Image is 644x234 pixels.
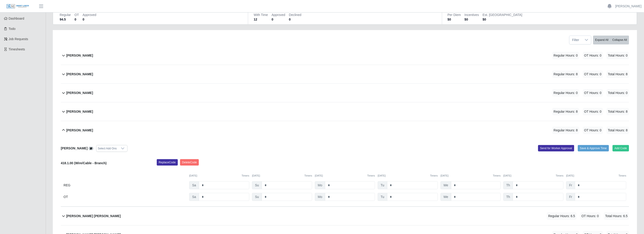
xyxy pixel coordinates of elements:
span: Mo [315,181,325,189]
span: OT Hours: 0 [583,108,603,115]
dt: Regular [60,13,71,17]
dt: Approved [82,13,96,17]
div: [DATE] [315,174,375,178]
div: [DATE] [378,174,438,178]
b: [PERSON_NAME] [61,146,88,150]
dt: Est. [GEOGRAPHIC_DATA] [483,13,522,17]
dt: OT [75,13,79,17]
dd: 0 [272,17,285,22]
span: Total Hours: 0 [607,89,629,97]
span: Fr [566,181,575,189]
dt: With Time [254,13,268,17]
button: Timers [556,174,564,178]
span: Th [503,181,513,189]
span: Total Hours: 0 [607,52,629,59]
div: OT [64,193,186,201]
span: Regular Hours: 8 [552,70,579,78]
span: Total Hours: 8 [607,70,629,78]
button: Timers [619,174,626,178]
button: Timers [367,174,375,178]
span: Regular Hours: 6.5 [547,212,577,220]
span: Su [252,181,262,189]
button: [PERSON_NAME] [PERSON_NAME] Regular Hours: 6.5 OT Hours: 0 Total Hours: 6.5 [61,207,629,225]
button: ReplaceCode [157,159,178,166]
span: Sa [189,181,199,189]
button: Expand All [593,36,611,44]
div: REG [64,181,186,189]
a: View/Edit Notes [88,146,93,150]
div: [DATE] [252,174,312,178]
span: OT Hours: 0 [580,212,600,220]
div: [DATE] [441,174,501,178]
button: [PERSON_NAME] Regular Hours: 8 OT Hours: 0 Total Hours: 8 [61,121,629,140]
span: Timesheets [9,47,25,51]
span: Todo [9,27,16,31]
span: Tu [378,193,387,201]
button: Timers [304,174,312,178]
img: SLM Logo [6,4,29,9]
span: Mo [315,193,325,201]
span: Job Requests [9,37,28,41]
b: 418.1.00 (Wire/Cable - Branch) [61,161,107,165]
dt: Approved [272,13,285,17]
b: [PERSON_NAME] [66,109,93,114]
button: Add Code [613,145,629,151]
b: [PERSON_NAME] [66,53,93,58]
button: Timers [430,174,438,178]
button: [PERSON_NAME] Regular Hours: 8 OT Hours: 0 Total Hours: 8 [61,102,629,121]
span: Tu [378,181,387,189]
div: Select Add Ons [96,145,118,152]
span: We [441,181,451,189]
button: [PERSON_NAME] Regular Hours: 0 OT Hours: 0 Total Hours: 0 [61,46,629,65]
span: Su [252,193,262,201]
dd: 0 [289,17,301,22]
span: Dashboard [9,17,24,20]
span: OT Hours: 0 [583,70,603,78]
dd: $0 [448,17,461,22]
dd: 12 [254,17,268,22]
span: Filter [569,36,582,44]
div: [DATE] [189,174,249,178]
span: OT Hours: 0 [583,89,603,97]
span: Th [503,193,513,201]
div: bulk actions [593,36,629,44]
span: OT Hours: 0 [583,127,603,134]
b: [PERSON_NAME] [PERSON_NAME] [66,214,121,218]
b: [PERSON_NAME] [66,91,93,95]
span: Regular Hours: 0 [552,89,579,97]
button: [PERSON_NAME] Regular Hours: 0 OT Hours: 0 Total Hours: 0 [61,84,629,102]
dt: Declined [289,13,301,17]
button: Timers [242,174,249,178]
dt: Per Diem [448,13,461,17]
span: Regular Hours: 0 [552,52,579,59]
button: Collapse All [610,36,629,44]
b: [PERSON_NAME] [66,128,93,133]
button: Save & Approve Time [578,145,609,151]
b: [PERSON_NAME] [66,72,93,77]
button: Timers [493,174,501,178]
button: Send for Worker Approval [538,145,574,151]
dd: 0 [75,17,79,22]
span: Regular Hours: 8 [552,108,579,115]
span: Regular Hours: 8 [552,127,579,134]
span: Sa [189,193,199,201]
span: Total Hours: 8 [607,127,629,134]
div: [DATE] [503,174,564,178]
dd: $0 [465,17,479,22]
span: OT Hours: 0 [583,52,603,59]
dd: 0 [82,17,96,22]
button: [PERSON_NAME] Regular Hours: 8 OT Hours: 0 Total Hours: 8 [61,65,629,83]
div: [DATE] [566,174,626,178]
span: Total Hours: 8 [607,108,629,115]
button: DeleteCode [180,159,199,166]
dd: 94.5 [60,17,71,22]
dt: Incentives [465,13,479,17]
span: Fr [566,193,575,201]
span: Total Hours: 6.5 [604,212,629,220]
a: [PERSON_NAME] [615,4,642,9]
dd: $0 [483,17,522,22]
span: We [441,193,451,201]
